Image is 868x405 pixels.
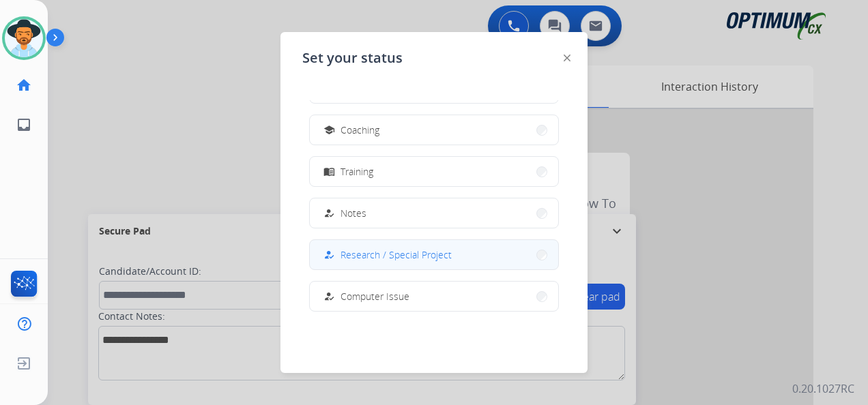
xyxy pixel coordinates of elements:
[16,117,32,133] mat-icon: inbox
[310,282,558,311] button: Computer Issue
[792,380,854,397] p: 0.20.1027RC
[302,48,403,67] span: Set your status
[564,55,570,61] img: close-button
[310,157,558,186] button: Training
[5,19,43,57] img: avatar
[323,290,335,302] mat-icon: how_to_reg
[341,206,366,220] span: Notes
[310,198,558,228] button: Notes
[323,249,335,260] mat-icon: how_to_reg
[341,123,379,137] span: Coaching
[323,207,335,219] mat-icon: how_to_reg
[341,164,373,179] span: Training
[323,124,335,136] mat-icon: school
[310,240,558,269] button: Research / Special Project
[310,115,558,145] button: Coaching
[323,166,335,177] mat-icon: menu_book
[341,247,452,262] span: Research / Special Project
[16,77,32,93] mat-icon: home
[341,289,409,303] span: Computer Issue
